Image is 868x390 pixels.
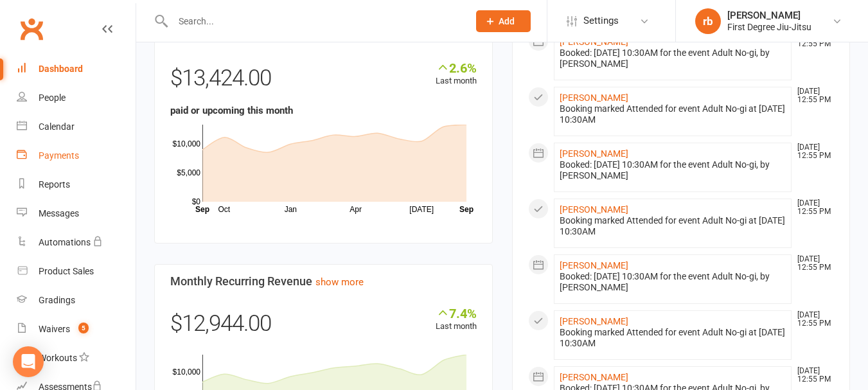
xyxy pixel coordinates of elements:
[560,316,628,326] a: [PERSON_NAME]
[15,13,48,45] a: Clubworx
[39,64,83,74] div: Dashboard
[170,105,293,116] strong: paid or upcoming this month
[17,199,136,228] a: Messages
[17,257,136,286] a: Product Sales
[39,353,77,363] div: Workouts
[560,93,628,103] a: [PERSON_NAME]
[727,10,811,21] div: [PERSON_NAME]
[17,84,136,112] a: People
[17,170,136,199] a: Reports
[583,6,619,35] span: Settings
[17,55,136,84] a: Dashboard
[17,228,136,257] a: Automations
[39,295,75,305] div: Gradings
[17,344,136,373] a: Workouts
[39,208,79,218] div: Messages
[17,315,136,344] a: Waivers 5
[791,143,833,160] time: [DATE] 12:55 PM
[560,260,628,270] a: [PERSON_NAME]
[727,21,811,33] div: First Degree Jiu-Jitsu
[13,346,44,377] div: Open Intercom Messenger
[315,276,364,288] a: show more
[560,103,786,125] div: Booking marked Attended for event Adult No-gi at [DATE] 10:30AM
[499,16,515,26] span: Add
[791,255,833,272] time: [DATE] 12:55 PM
[560,48,786,69] div: Booked: [DATE] 10:30AM for the event Adult No-gi, by [PERSON_NAME]
[39,93,66,103] div: People
[436,60,477,88] div: Last month
[436,306,477,333] div: Last month
[436,306,477,320] div: 7.4%
[39,266,94,276] div: Product Sales
[39,237,91,247] div: Automations
[39,324,70,334] div: Waivers
[560,204,628,215] a: [PERSON_NAME]
[560,372,628,382] a: [PERSON_NAME]
[39,179,70,190] div: Reports
[560,271,786,293] div: Booked: [DATE] 10:30AM for the event Adult No-gi, by [PERSON_NAME]
[78,323,89,333] span: 5
[791,199,833,216] time: [DATE] 12:55 PM
[560,148,628,159] a: [PERSON_NAME]
[17,141,136,170] a: Payments
[170,275,477,288] h3: Monthly Recurring Revenue
[169,12,459,30] input: Search...
[17,286,136,315] a: Gradings
[17,112,136,141] a: Calendar
[560,327,786,349] div: Booking marked Attended for event Adult No-gi at [DATE] 10:30AM
[791,87,833,104] time: [DATE] 12:55 PM
[170,306,477,348] div: $12,944.00
[476,10,531,32] button: Add
[436,60,477,75] div: 2.6%
[560,159,786,181] div: Booked: [DATE] 10:30AM for the event Adult No-gi, by [PERSON_NAME]
[791,367,833,384] time: [DATE] 12:55 PM
[170,60,477,103] div: $13,424.00
[39,121,75,132] div: Calendar
[560,215,786,237] div: Booking marked Attended for event Adult No-gi at [DATE] 10:30AM
[695,8,721,34] div: rb
[39,150,79,161] div: Payments
[791,311,833,328] time: [DATE] 12:55 PM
